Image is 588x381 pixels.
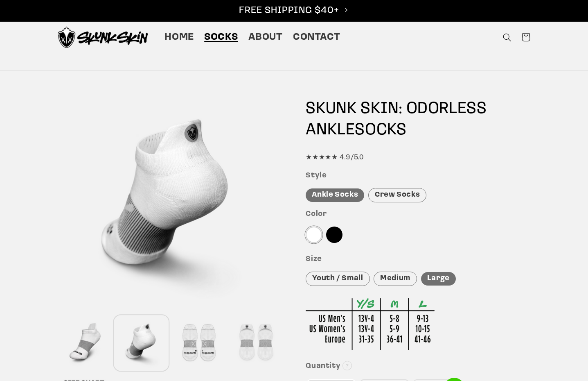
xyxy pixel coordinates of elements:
a: Socks [199,26,243,49]
img: Sizing Chart [306,298,435,350]
span: About [248,31,283,44]
img: Skunk Skin Anti-Odor Socks. [58,27,148,48]
a: Home [160,26,199,49]
span: Socks [204,31,238,44]
h1: SKUNK SKIN: ODORLESS SOCKS [306,98,530,141]
summary: Search [498,28,516,47]
span: ANKLE [306,122,355,138]
h3: Color [306,210,530,219]
a: Contact [288,26,345,49]
div: Ankle Socks [306,188,364,202]
div: Large [421,272,456,286]
h3: Style [306,171,530,181]
a: About [243,26,288,49]
div: Medium [374,272,417,286]
h3: Size [306,255,530,264]
h3: Quantity [306,362,530,371]
p: FREE SHIPPING $40+ [9,5,579,17]
span: Contact [293,31,340,44]
span: Home [164,31,194,44]
div: Youth / Small [306,272,369,286]
div: ★★★★★ 4.9/5.0 [306,152,530,164]
div: Crew Socks [368,188,426,202]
